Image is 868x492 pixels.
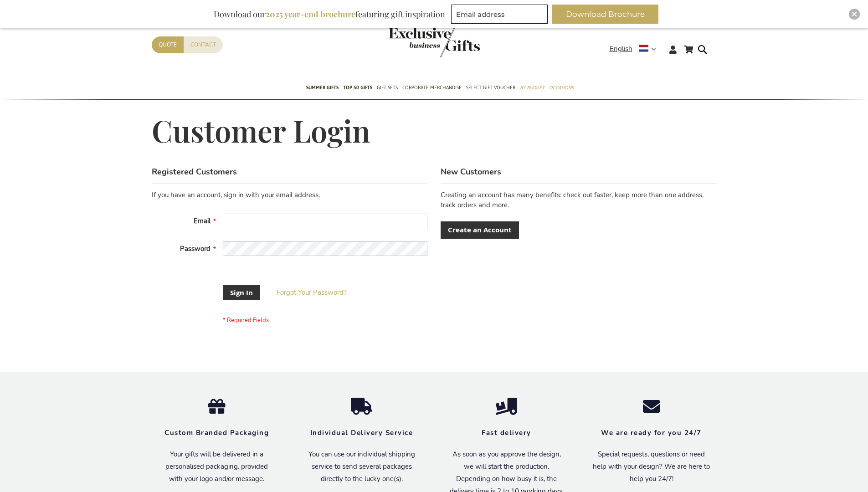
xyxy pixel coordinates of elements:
[849,9,860,20] div: Close
[441,190,716,210] p: Creating an account has many benefits: check out faster, keep more than one address, track orders...
[223,285,260,300] button: Sign In
[164,428,269,437] strong: Custom Branded Packaging
[402,77,462,100] a: Corporate Merchandise
[223,214,427,228] input: Email
[448,225,512,235] span: Create an Account
[343,77,372,100] a: TOP 50 Gifts
[180,244,211,253] span: Password
[601,428,702,437] strong: We are ready for you 24/7
[158,448,276,485] p: Your gifts will be delivered in a personalised packaging, provided with your logo and/or message.
[389,27,480,57] img: Exclusive Business gifts logo
[210,5,449,24] div: Download our featuring gift inspiration
[593,448,710,485] p: Special requests, questions or need help with your design? We are here to help you 24/7!
[184,36,223,53] a: Contact
[230,288,253,297] span: Sign In
[377,83,398,92] span: Gift Sets
[466,77,515,100] a: Select Gift Voucher
[343,83,372,92] span: TOP 50 Gifts
[466,83,515,92] span: Select Gift Voucher
[402,83,462,92] span: Corporate Merchandise
[451,5,548,24] input: Email address
[152,36,184,53] a: Quote
[389,27,434,57] a: store logo
[152,111,370,150] span: Customer Login
[152,190,427,200] div: If you have an account, sign in with your email address.
[266,9,355,20] b: 2025 year-end brochure
[552,5,658,24] button: Download Brochure
[549,83,574,92] span: Occasions
[520,83,544,92] span: By Budget
[277,288,347,297] a: Forgot Your Password?
[451,5,550,26] form: marketing offers and promotions
[482,428,531,437] strong: Fast delivery
[549,77,574,100] a: Occasions
[520,77,544,100] a: By Budget
[377,77,398,100] a: Gift Sets
[852,11,857,17] img: Close
[303,448,421,485] p: You can use our individual shipping service to send several packages directly to the lucky one(s).
[306,83,339,92] span: Summer Gifts
[194,216,211,225] span: Email
[310,428,413,437] strong: Individual Delivery Service
[610,44,632,54] span: English
[441,166,501,177] strong: New Customers
[441,221,519,238] a: Create an Account
[152,166,237,177] strong: Registered Customers
[306,77,339,100] a: Summer Gifts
